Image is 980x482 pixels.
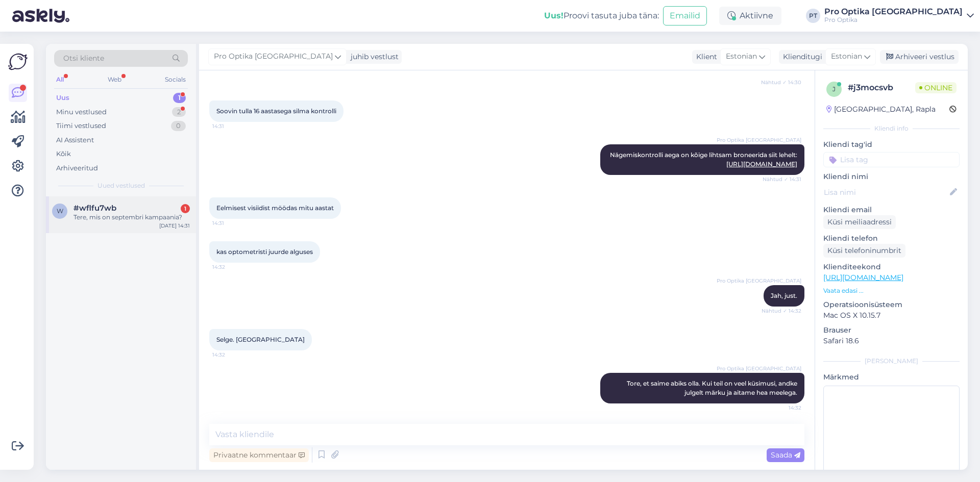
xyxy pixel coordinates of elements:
div: Socials [163,73,188,86]
span: Otsi kliente [63,53,104,64]
div: 2 [172,107,186,117]
span: 14:32 [212,263,251,271]
p: Kliendi nimi [823,171,960,182]
div: Minu vestlused [56,107,107,117]
p: Vaata edasi ... [823,286,960,295]
span: Uued vestlused [97,181,145,190]
span: Pro Optika [GEOGRAPHIC_DATA] [717,136,801,144]
div: Proovi tasuta juba täna: [544,10,659,22]
div: Arhiveeritud [56,163,98,173]
div: AI Assistent [56,135,94,145]
span: Pro Optika [GEOGRAPHIC_DATA] [717,365,801,372]
div: PT [806,9,820,23]
div: Web [106,73,124,86]
span: Estonian [726,51,757,62]
div: Arhiveeri vestlus [880,50,959,64]
div: Kliendi info [823,124,960,133]
div: # j3mocsvb [848,82,915,94]
p: Mac OS X 10.15.7 [823,310,960,321]
span: 14:31 [212,219,251,227]
span: 14:32 [763,404,801,412]
span: #wflfu7wb [73,204,116,213]
div: Privaatne kommentaar [209,448,309,462]
div: [DATE] 14:31 [159,222,190,230]
span: Estonian [831,51,862,62]
span: w [57,207,63,215]
span: Selge. [GEOGRAPHIC_DATA] [216,336,305,343]
span: kas optometristi juurde alguses [216,248,313,256]
div: Küsi telefoninumbrit [823,244,905,258]
span: Eelmisest visiidist möödas mitu aastat [216,204,334,212]
p: Brauser [823,325,960,336]
a: [URL][DOMAIN_NAME] [823,273,903,282]
a: Pro Optika [GEOGRAPHIC_DATA]Pro Optika [824,8,974,24]
span: Jah, just. [771,292,797,299]
span: 14:32 [212,351,251,359]
div: Küsi meiliaadressi [823,215,896,229]
div: Tere, mis on septembri kampaania? [73,213,190,222]
p: Operatsioonisüsteem [823,299,960,310]
span: Nägemiskontrolli aega on kõige lihtsam broneerida siit lehelt: [610,151,797,168]
div: All [54,73,66,86]
div: [PERSON_NAME] [823,357,960,366]
div: 1 [173,93,186,103]
div: Tiimi vestlused [56,121,106,131]
div: 0 [171,121,186,131]
img: Askly Logo [8,52,28,71]
div: Uus [56,93,69,103]
div: [GEOGRAPHIC_DATA], Rapla [826,104,936,115]
span: j [832,85,836,93]
span: Saada [771,450,800,460]
span: Nähtud ✓ 14:31 [763,175,801,183]
span: 14:31 [212,122,251,130]
span: Soovin tulla 16 aastasega silma kontrolli [216,107,336,115]
div: 1 [181,204,190,213]
b: Uus! [544,11,563,20]
p: Märkmed [823,372,960,383]
div: Aktiivne [719,7,781,25]
span: Online [915,82,957,93]
span: Pro Optika [GEOGRAPHIC_DATA] [214,51,333,62]
div: Pro Optika [824,16,963,24]
div: juhib vestlust [347,52,399,62]
input: Lisa tag [823,152,960,167]
div: Pro Optika [GEOGRAPHIC_DATA] [824,8,963,16]
div: Kõik [56,149,71,159]
p: Klienditeekond [823,262,960,272]
a: [URL][DOMAIN_NAME] [726,160,797,168]
span: Pro Optika [GEOGRAPHIC_DATA] [717,277,801,285]
p: Safari 18.6 [823,336,960,346]
span: Nähtud ✓ 14:32 [762,307,801,315]
div: Klienditugi [779,52,822,62]
span: Tore, et saime abiks olla. Kui teil on veel küsimusi, andke julgelt märku ja aitame hea meelega. [627,379,799,396]
p: Kliendi email [823,205,960,215]
div: Klient [692,52,717,62]
span: Nähtud ✓ 14:30 [761,79,801,86]
p: Kliendi tag'id [823,139,960,150]
input: Lisa nimi [824,187,948,198]
p: Kliendi telefon [823,233,960,244]
button: Emailid [663,6,707,26]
